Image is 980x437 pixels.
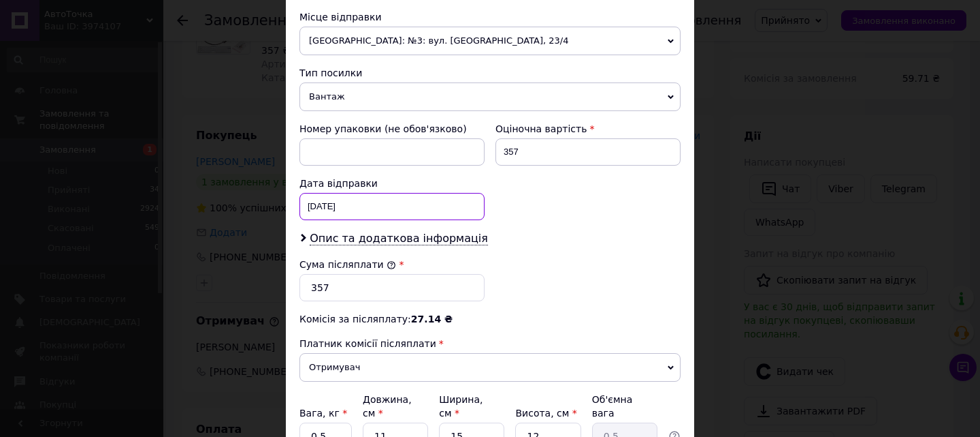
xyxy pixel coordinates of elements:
label: Вага, кг [299,408,347,419]
div: Комісія за післяплату: [299,312,681,326]
span: Вантаж [299,82,681,111]
span: Тип посилки [299,67,362,78]
div: Об'ємна вага [592,393,657,420]
span: Отримувач [299,353,681,382]
label: Висота, см [515,408,576,419]
div: Дата відправки [299,177,485,190]
label: Довжина, см [363,394,412,419]
label: Сума післяплати [299,259,396,270]
span: [GEOGRAPHIC_DATA]: №3: вул. [GEOGRAPHIC_DATA], 23/4 [299,27,681,55]
label: Ширина, см [439,394,483,419]
span: Платник комісії післяплати [299,338,436,349]
div: Оціночна вартість [495,122,681,136]
div: Номер упаковки (не обов'язково) [299,122,485,136]
span: 27.14 ₴ [411,314,453,325]
span: Місце відправки [299,12,382,22]
span: Опис та додаткова інформація [310,232,488,245]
